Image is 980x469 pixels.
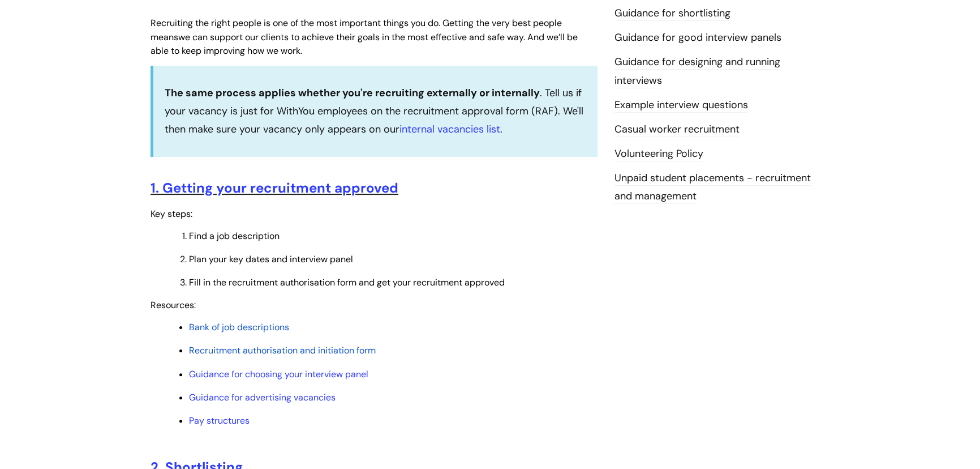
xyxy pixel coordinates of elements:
span: Fill in the recruitment authorisation form and get your recruitment approved [189,276,505,288]
a: Bank of job descriptions [189,321,289,333]
a: Guidance for designing and running interviews [614,55,780,88]
a: 1. Getting your recruitment approved [151,179,398,197]
a: internal vacancies list [399,122,500,136]
strong: The same process applies whether you're recruiting externally or internally [165,86,540,100]
span: Key steps: [151,208,192,220]
a: Unpaid student placements - recruitment and management [614,171,811,204]
span: Recruiting the right people is one of the most important things you do. Getting the very best peo... [151,17,562,43]
a: Pay structures [189,415,250,427]
a: Casual worker recruitment [614,122,740,137]
a: Guidance for good interview panels [614,31,781,45]
span: Plan your key dates and interview panel [189,253,353,265]
a: Guidance for choosing your interview panel [189,368,368,380]
a: Example interview questions [614,98,748,113]
span: Find a job description [189,230,280,242]
p: . Tell us if your vacancy is just for WithYou employees on the recruitment approval form (RAF). W... [165,84,586,139]
span: Resources: [151,299,196,311]
a: Volunteering Policy [614,147,703,161]
a: Recruitment authorisation and initiation form [189,344,376,356]
a: Guidance for shortlisting [614,6,730,21]
span: we can support our clients to achieve their goals in the most effective and safe way. And we’ll b... [151,31,578,57]
a: Guidance for advertising vacancies [189,391,336,403]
